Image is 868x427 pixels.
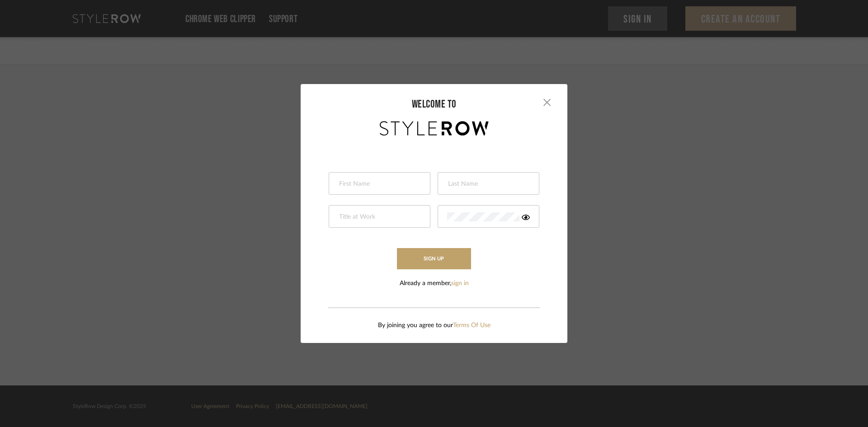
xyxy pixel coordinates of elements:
[338,179,419,188] input: First Name
[301,98,567,111] div: welcome to
[447,179,528,188] input: Last Name
[453,322,491,328] a: Terms Of Use
[538,93,556,111] button: Close
[400,279,469,288] div: Already a member,
[397,248,471,269] button: Sign Up
[301,321,567,330] div: By joining you agree to our
[338,212,419,221] input: Title at Work
[451,280,469,286] a: sign in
